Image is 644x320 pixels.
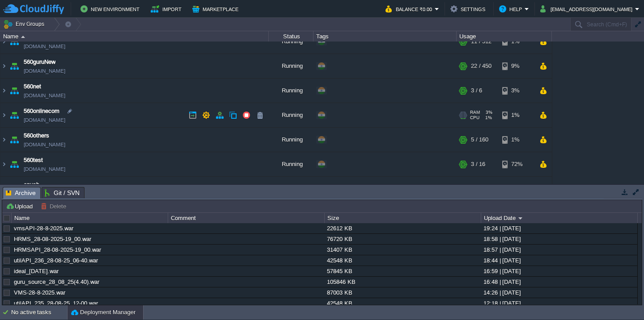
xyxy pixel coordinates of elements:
[41,202,69,210] button: Delete
[481,298,637,308] div: 12:18 | [DATE]
[0,177,8,201] img: AMDAwAAAACH5BAEAAAAALAAAAAABAAEAAAICRAEAOw==
[499,4,525,14] button: Help
[471,54,491,78] div: 22 / 450
[269,31,313,42] div: Status
[481,255,637,266] div: 18:44 | [DATE]
[14,289,65,296] a: VMS-28-8-2025.war
[24,180,39,189] a: epush
[483,110,492,115] span: 3%
[471,29,491,54] div: 11 / 512
[14,236,91,242] a: HRMS_28-08-2025-19_00.war
[269,29,314,54] div: Running
[325,213,481,223] div: Size
[269,152,314,176] div: Running
[481,287,637,298] div: 14:26 | [DATE]
[14,278,99,285] a: guru_source_28_08_25(4.40).war
[325,287,480,298] div: 87003 KB
[457,31,551,42] div: Usage
[325,255,480,266] div: 42548 KB
[8,103,21,127] img: AMDAwAAAACH5BAEAAAAALAAAAAABAAEAAAICRAEAOw==
[470,115,479,121] span: CPU
[481,234,637,244] div: 18:58 | [DATE]
[481,277,637,287] div: 16:48 | [DATE]
[0,29,8,54] img: AMDAwAAAACH5BAEAAAAALAAAAAABAAEAAAICRAEAOw==
[8,177,21,201] img: AMDAwAAAACH5BAEAAAAALAAAAAABAAEAAAICRAEAOw==
[269,103,314,127] div: Running
[325,234,480,244] div: 76720 KB
[0,152,8,176] img: AMDAwAAAACH5BAEAAAAALAAAAAABAAEAAAICRAEAOw==
[192,4,241,14] button: Marketplace
[6,187,36,199] span: Archive
[24,156,43,165] a: 560test
[0,128,8,152] img: AMDAwAAAACH5BAEAAAAALAAAAAABAAEAAAICRAEAOw==
[3,18,47,30] button: Env Groups
[24,42,65,51] a: [DOMAIN_NAME]
[325,277,480,287] div: 105846 KB
[24,82,41,91] a: 560net
[24,91,65,100] a: [DOMAIN_NAME]
[1,31,268,42] div: Name
[0,79,8,103] img: AMDAwAAAACH5BAEAAAAALAAAAAABAAEAAAICRAEAOw==
[11,305,67,320] div: No active tasks
[502,152,531,176] div: 72%
[483,115,492,121] span: 1%
[502,103,531,127] div: 1%
[269,54,314,78] div: Running
[24,140,65,149] a: [DOMAIN_NAME]
[502,54,531,78] div: 9%
[14,300,98,307] a: utilAPI_235_28-08-25_12-00.war
[481,223,637,233] div: 19:24 | [DATE]
[269,79,314,103] div: Running
[540,4,635,14] button: [EMAIL_ADDRESS][DOMAIN_NAME]
[471,152,485,176] div: 3 / 16
[21,36,25,38] img: AMDAwAAAACH5BAEAAAAALAAAAAABAAEAAAICRAEAOw==
[14,225,73,232] a: vmsAPI-28-8-2025.war
[450,4,488,14] button: Settings
[502,29,531,54] div: 1%
[8,54,21,78] img: AMDAwAAAACH5BAEAAAAALAAAAAABAAEAAAICRAEAOw==
[471,128,488,152] div: 5 / 160
[6,202,35,210] button: Upload
[14,268,59,274] a: ideal_[DATE].war
[0,54,8,78] img: AMDAwAAAACH5BAEAAAAALAAAAAABAAEAAAICRAEAOw==
[24,107,59,116] a: 560onlinecom
[71,308,136,317] button: Deployment Manager
[24,131,49,140] a: 560others
[8,152,21,176] img: AMDAwAAAACH5BAEAAAAALAAAAAABAAEAAAICRAEAOw==
[0,103,8,127] img: AMDAwAAAACH5BAEAAAAALAAAAAABAAEAAAICRAEAOw==
[471,177,491,201] div: 60 / 340
[12,213,168,223] div: Name
[481,245,637,255] div: 18:57 | [DATE]
[386,4,435,14] button: Balance ₹0.00
[471,79,482,103] div: 3 / 6
[325,298,480,308] div: 42548 KB
[481,266,637,276] div: 16:59 | [DATE]
[325,245,480,255] div: 31407 KB
[14,246,101,253] a: HRMSAPI_28-08-2025-19_00.war
[314,31,456,42] div: Tags
[502,79,531,103] div: 3%
[8,29,21,54] img: AMDAwAAAACH5BAEAAAAALAAAAAABAAEAAAICRAEAOw==
[169,213,324,223] div: Comment
[325,266,480,276] div: 57845 KB
[269,128,314,152] div: Running
[80,4,142,14] button: New Environment
[45,187,80,198] span: Git / SVN
[151,4,184,14] button: Import
[24,58,55,66] a: 560guruNew
[3,4,64,15] img: CloudJiffy
[24,165,65,174] a: [DOMAIN_NAME]
[470,110,480,115] span: RAM
[502,177,531,201] div: 31%
[8,128,21,152] img: AMDAwAAAACH5BAEAAAAALAAAAAABAAEAAAICRAEAOw==
[502,128,531,152] div: 1%
[325,223,480,233] div: 22612 KB
[482,213,637,223] div: Upload Date
[14,257,98,264] a: utilAPI_236_28-08-25_06-40.war
[24,66,65,75] a: [DOMAIN_NAME]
